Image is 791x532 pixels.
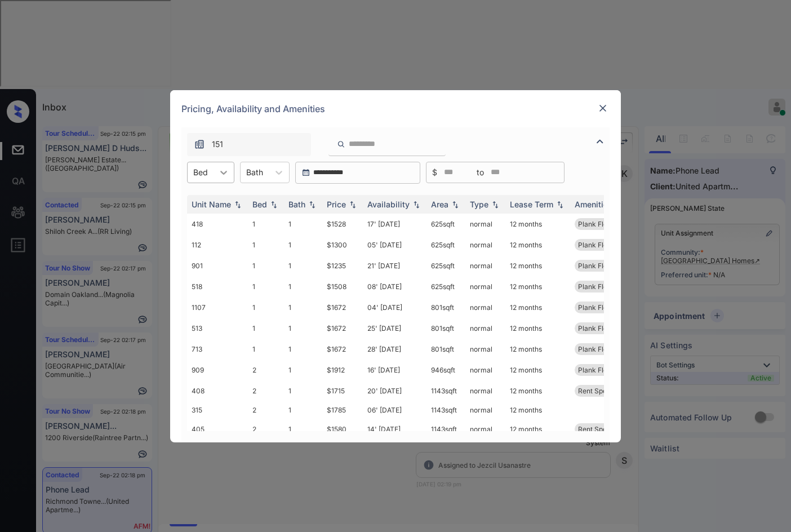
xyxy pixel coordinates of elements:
[426,276,465,297] td: 625 sqft
[505,318,570,339] td: 12 months
[187,318,248,339] td: 513
[578,387,623,395] span: Rent Special 1
[578,241,624,249] span: Plank Flooring
[431,200,448,209] div: Area
[578,261,624,270] span: Plank Flooring
[322,380,363,401] td: $1715
[465,360,505,380] td: normal
[322,360,363,380] td: $1912
[187,276,248,297] td: 518
[578,345,624,353] span: Plank Flooring
[337,139,345,149] img: icon-zuma
[450,200,461,208] img: sorting
[554,200,566,208] img: sorting
[426,318,465,339] td: 801 sqft
[465,401,505,419] td: normal
[187,339,248,360] td: 713
[248,419,284,440] td: 2
[322,234,363,255] td: $1300
[465,339,505,360] td: normal
[505,255,570,276] td: 12 months
[284,297,322,318] td: 1
[578,425,623,433] span: Rent Special 1
[363,339,426,360] td: 28' [DATE]
[575,200,612,209] div: Amenities
[248,276,284,297] td: 1
[248,318,284,339] td: 1
[505,276,570,297] td: 12 months
[248,255,284,276] td: 1
[363,380,426,401] td: 20' [DATE]
[248,234,284,255] td: 1
[288,200,305,209] div: Bath
[477,166,484,179] span: to
[212,138,223,150] span: 151
[426,401,465,419] td: 1143 sqft
[490,200,501,208] img: sorting
[284,318,322,339] td: 1
[510,200,553,209] div: Lease Term
[194,139,205,150] img: icon-zuma
[363,234,426,255] td: 05' [DATE]
[322,419,363,440] td: $1580
[593,135,607,148] img: icon-zuma
[187,255,248,276] td: 901
[248,360,284,380] td: 2
[187,297,248,318] td: 1107
[284,380,322,401] td: 1
[578,282,624,291] span: Plank Flooring
[187,214,248,234] td: 418
[578,324,624,333] span: Plank Flooring
[322,214,363,234] td: $1528
[465,297,505,318] td: normal
[465,380,505,401] td: normal
[505,380,570,401] td: 12 months
[347,200,358,208] img: sorting
[192,200,231,209] div: Unit Name
[322,339,363,360] td: $1672
[248,401,284,419] td: 2
[426,297,465,318] td: 801 sqft
[505,234,570,255] td: 12 months
[505,360,570,380] td: 12 months
[367,200,410,209] div: Availability
[578,366,624,374] span: Plank Flooring
[465,419,505,440] td: normal
[284,214,322,234] td: 1
[363,276,426,297] td: 08' [DATE]
[248,297,284,318] td: 1
[426,214,465,234] td: 625 sqft
[248,380,284,401] td: 2
[363,297,426,318] td: 04' [DATE]
[465,234,505,255] td: normal
[187,234,248,255] td: 112
[426,339,465,360] td: 801 sqft
[465,255,505,276] td: normal
[284,255,322,276] td: 1
[363,255,426,276] td: 21' [DATE]
[284,276,322,297] td: 1
[465,276,505,297] td: normal
[426,360,465,380] td: 946 sqft
[187,419,248,440] td: 405
[465,318,505,339] td: normal
[327,200,346,209] div: Price
[578,303,624,312] span: Plank Flooring
[248,214,284,234] td: 1
[363,318,426,339] td: 25' [DATE]
[411,200,422,208] img: sorting
[505,297,570,318] td: 12 months
[284,339,322,360] td: 1
[505,419,570,440] td: 12 months
[187,401,248,419] td: 315
[268,200,279,208] img: sorting
[187,380,248,401] td: 408
[284,360,322,380] td: 1
[322,255,363,276] td: $1235
[363,360,426,380] td: 16' [DATE]
[470,200,488,209] div: Type
[432,166,437,179] span: $
[426,234,465,255] td: 625 sqft
[187,360,248,380] td: 909
[505,214,570,234] td: 12 months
